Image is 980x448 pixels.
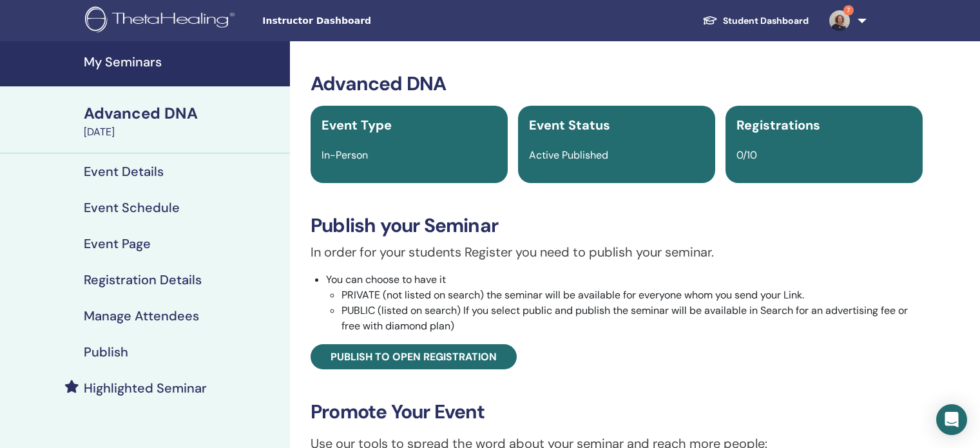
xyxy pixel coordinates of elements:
[326,272,923,334] li: You can choose to have it
[736,117,820,133] span: Registrations
[736,148,757,162] span: 0/10
[936,404,967,435] div: Open Intercom Messenger
[529,117,610,133] span: Event Status
[322,117,392,133] span: Event Type
[311,72,923,95] h3: Advanced DNA
[84,102,282,124] div: Advanced DNA
[322,148,368,162] span: In-Person
[843,5,854,15] span: 7
[84,272,202,287] h4: Registration Details
[84,308,199,324] h4: Manage Attendees
[84,124,282,140] div: [DATE]
[85,6,239,35] img: logo.png
[84,200,180,215] h4: Event Schedule
[341,303,923,334] li: PUBLIC (listed on search) If you select public and publish the seminar will be available in Searc...
[311,214,923,237] h3: Publish your Seminar
[84,164,164,179] h4: Event Details
[84,344,128,360] h4: Publish
[692,9,819,33] a: Student Dashboard
[84,54,282,70] h4: My Seminars
[529,148,608,162] span: Active Published
[331,350,497,364] span: Publish to open registration
[311,400,923,424] h3: Promote Your Event
[84,380,207,396] h4: Highlighted Seminar
[829,10,850,31] img: default.jpg
[262,14,456,28] span: Instructor Dashboard
[341,287,923,303] li: PRIVATE (not listed on search) the seminar will be available for everyone whom you send your Link.
[311,344,517,369] a: Publish to open registration
[311,242,923,262] p: In order for your students Register you need to publish your seminar.
[84,236,151,251] h4: Event Page
[702,15,718,26] img: graduation-cap-white.svg
[76,102,290,140] a: Advanced DNA[DATE]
